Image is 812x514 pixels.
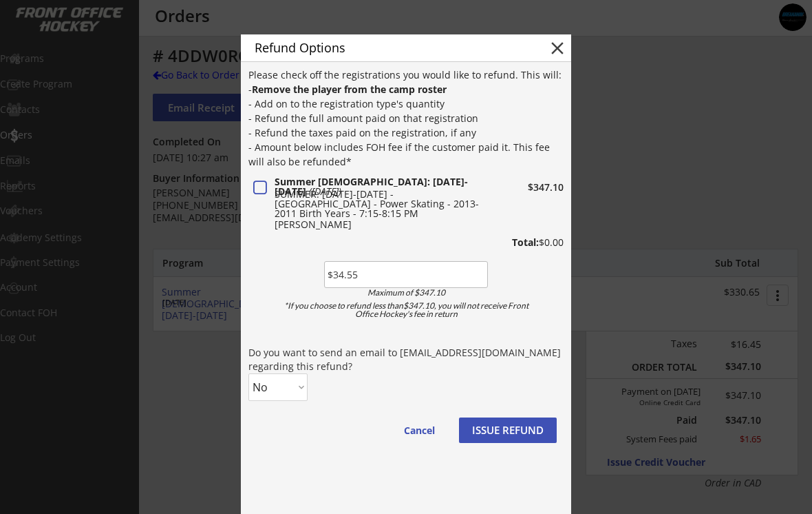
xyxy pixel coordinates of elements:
strong: Total: [512,236,539,249]
button: close [547,38,568,59]
button: Cancel [390,418,449,443]
strong: Summer [DEMOGRAPHIC_DATA]: [DATE]-[DATE] [275,175,468,198]
input: Amount to refund [324,261,488,288]
div: Maximum of $347.10 [328,289,484,297]
div: [PERSON_NAME] [275,220,484,229]
em: ([DATE]) [309,185,341,198]
div: Do you want to send an email to [EMAIL_ADDRESS][DOMAIN_NAME] regarding this refund? [248,346,564,373]
div: $0.00 [475,238,564,247]
div: SUMMER: [DATE]-[DATE] - [GEOGRAPHIC_DATA] - Power Skating - 2013-2011 Birth Years - 7:15-8:15 PM [275,189,484,218]
div: Please check off the registrations you would like to refund. This will: - - Add on to the registr... [248,68,564,169]
div: $347.10 [488,183,564,192]
strong: Remove the player from the camp roster [252,83,447,96]
button: ISSUE REFUND [459,418,557,443]
div: *If you choose to refund less than$347.10, you will not receive Front Office Hockey's fee in return [273,302,539,318]
div: Refund Options [255,41,526,54]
